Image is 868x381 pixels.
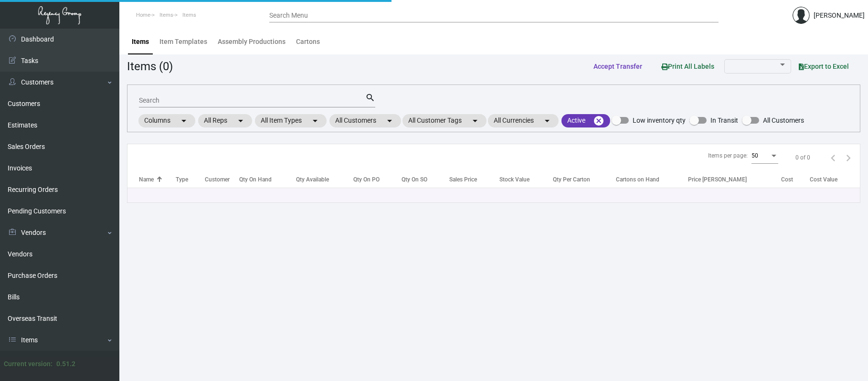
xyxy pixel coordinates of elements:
div: Current version: [4,359,53,369]
div: Stock Value [499,175,553,184]
mat-icon: arrow_drop_down [309,115,321,127]
div: Name [139,175,154,184]
div: Items [132,37,149,47]
mat-chip: All Item Types [255,114,327,127]
th: Customer [205,171,239,188]
div: 0 of 0 [795,153,810,162]
div: Cost Value [810,175,860,184]
div: Price [PERSON_NAME] [688,175,781,184]
div: Name [139,175,176,184]
img: admin@bootstrapmaster.com [793,7,810,24]
mat-select: Items per page: [752,153,778,159]
div: Assembly Productions [218,37,286,47]
div: Stock Value [499,175,529,184]
span: Accept Transfer [593,63,642,70]
div: Qty On Hand [239,175,296,184]
div: Qty Available [296,175,329,184]
div: Qty On PO [353,175,402,184]
div: Qty Per Carton [553,175,590,184]
span: Low inventory qty [633,115,686,126]
span: Home [136,12,150,18]
mat-icon: arrow_drop_down [178,115,190,127]
div: Price [PERSON_NAME] [688,175,747,184]
div: Sales Price [449,175,477,184]
div: [PERSON_NAME] [814,11,865,21]
span: All Customers [763,115,804,126]
mat-icon: arrow_drop_down [384,115,395,127]
div: Items (0) [127,58,173,75]
div: Cartons on Hand [616,175,688,184]
mat-icon: arrow_drop_down [541,115,553,127]
span: 50 [752,152,758,159]
div: Qty On SO [402,175,449,184]
div: Cartons on Hand [616,175,660,184]
mat-chip: All Currencies [488,114,559,127]
mat-chip: All Customer Tags [402,114,487,127]
div: Cartons [296,37,320,47]
span: Items [182,12,196,18]
div: Cost [781,175,793,184]
mat-icon: cancel [593,115,604,127]
span: In Transit [710,115,738,126]
mat-icon: arrow_drop_down [235,115,246,127]
mat-chip: Columns [138,114,195,127]
button: Previous page [826,150,841,165]
span: Print All Labels [661,63,714,70]
div: Items per page: [708,151,748,160]
mat-chip: All Reps [198,114,252,127]
button: Print All Labels [654,57,722,75]
button: Accept Transfer [586,58,650,75]
button: Export to Excel [791,58,857,75]
span: Export to Excel [799,63,849,70]
div: Qty Available [296,175,353,184]
div: Cost Value [810,175,837,184]
mat-icon: arrow_drop_down [469,115,481,127]
span: Items [159,12,173,18]
div: Item Templates [159,37,207,47]
div: Qty On SO [402,175,427,184]
div: Type [176,175,205,184]
mat-chip: Active [561,114,610,127]
div: Sales Price [449,175,499,184]
div: 0.51.2 [56,359,75,369]
div: Qty On PO [353,175,380,184]
div: Type [176,175,188,184]
div: Cost [781,175,809,184]
button: Next page [841,150,856,165]
div: Qty On Hand [239,175,272,184]
mat-icon: search [365,92,375,104]
mat-chip: All Customers [329,114,401,127]
div: Qty Per Carton [553,175,616,184]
